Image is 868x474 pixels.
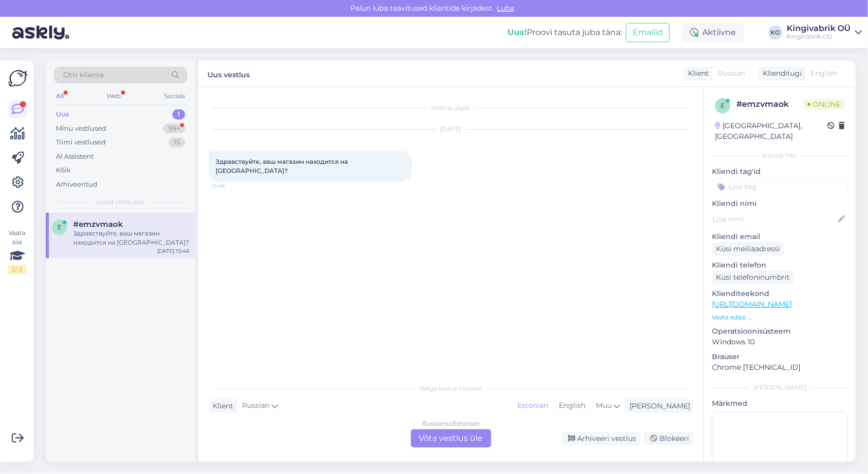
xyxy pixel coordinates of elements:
[712,271,794,284] div: Küsi telefoninumbrit
[207,67,250,80] label: Uus vestlus
[712,383,848,392] div: [PERSON_NAME]
[242,400,270,411] span: Russian
[105,90,123,103] div: Web
[712,398,848,409] p: Märkmed
[56,165,71,175] div: Kõik
[56,124,106,134] div: Minu vestlused
[216,158,349,174] span: Здравствуйте, ваш магазин находится на [GEOGRAPHIC_DATA]?
[712,151,848,160] div: Kliendi info
[162,90,187,103] div: Socials
[507,26,622,39] div: Proovi tasuta juba täna:
[712,166,848,177] p: Kliendi tag'id
[811,68,837,79] span: English
[97,197,144,206] span: Uued vestlused
[712,198,848,209] p: Kliendi nimi
[787,24,862,41] a: Kingivabrik OÜKingivabrik OÜ
[57,223,62,231] span: e
[494,4,518,13] span: Luba
[8,69,27,88] img: Askly Logo
[8,228,26,274] div: Vaata siia
[712,242,784,256] div: Küsi meiliaadressi
[54,90,66,103] div: All
[721,102,725,109] span: e
[712,179,848,194] input: Lisa tag
[684,68,709,79] div: Klient
[712,300,792,309] a: [URL][DOMAIN_NAME]
[596,401,612,410] span: Muu
[712,313,848,322] p: Vaata edasi ...
[73,229,189,247] div: Здравствуйте, ваш магазин находится на [GEOGRAPHIC_DATA]?
[803,99,845,110] span: Online
[56,109,69,120] div: Uus
[8,265,26,274] div: 2 / 3
[157,247,189,255] div: [DATE] 10:46
[512,398,553,413] div: Estonian
[208,401,233,411] div: Klient
[712,260,848,271] p: Kliendi telefon
[56,137,106,147] div: Tiimi vestlused
[507,27,527,37] b: Uus!
[787,24,851,33] div: Kingivabrik OÜ
[712,362,848,373] p: Chrome [TECHNICAL_ID]
[759,68,802,79] div: Klienditugi
[63,70,104,80] span: Otsi kliente
[712,214,836,225] input: Lisa nimi
[712,231,848,242] p: Kliendi email
[787,33,851,41] div: Kingivabrik OÜ
[422,419,480,428] div: Russian to Estonian
[163,124,185,134] div: 99+
[715,121,827,142] div: [GEOGRAPHIC_DATA], [GEOGRAPHIC_DATA]
[736,98,803,110] div: # emzvmaok
[172,109,185,120] div: 1
[562,432,640,446] div: Arhiveeri vestlus
[56,152,94,162] div: AI Assistent
[717,68,745,79] span: Russian
[768,25,783,40] div: KO
[626,23,670,42] button: Emailid
[208,103,693,112] div: Vestlus algas
[712,326,848,337] p: Operatsioonisüsteem
[625,401,690,411] div: [PERSON_NAME]
[56,180,98,190] div: Arhiveeritud
[73,220,123,229] span: #emzvmaok
[208,125,693,134] div: [DATE]
[644,432,693,446] div: Blokeeri
[411,429,491,448] div: Võta vestlus üle
[553,398,590,413] div: English
[169,137,185,147] div: 15
[682,23,744,42] div: Aktiivne
[212,182,250,190] span: 10:46
[208,384,693,393] div: Valige keel ja vastake
[712,351,848,362] p: Brauser
[712,337,848,347] p: Windows 10
[712,288,848,299] p: Klienditeekond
